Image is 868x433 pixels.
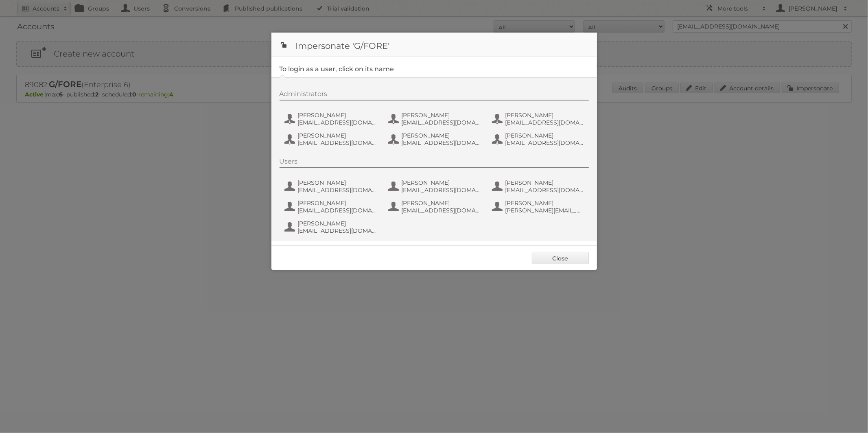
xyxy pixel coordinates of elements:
[402,119,481,126] span: [EMAIL_ADDRESS][DOMAIN_NAME]
[505,132,584,139] span: [PERSON_NAME]
[298,112,377,119] span: [PERSON_NAME]
[505,112,584,119] span: [PERSON_NAME]
[284,131,379,147] button: [PERSON_NAME] [EMAIL_ADDRESS][DOMAIN_NAME]
[505,199,584,207] span: [PERSON_NAME]
[298,179,377,186] span: [PERSON_NAME]
[284,111,379,127] button: [PERSON_NAME] [EMAIL_ADDRESS][DOMAIN_NAME]
[298,132,377,139] span: [PERSON_NAME]
[402,132,481,139] span: [PERSON_NAME]
[271,33,597,57] h1: Impersonate 'G/FORE'
[298,119,377,126] span: [EMAIL_ADDRESS][DOMAIN_NAME]
[491,178,587,195] button: [PERSON_NAME] [EMAIL_ADDRESS][DOMAIN_NAME]
[280,157,589,168] div: Users
[387,178,483,195] button: [PERSON_NAME] [EMAIL_ADDRESS][DOMAIN_NAME]
[280,90,589,101] div: Administrators
[505,139,584,147] span: [EMAIL_ADDRESS][DOMAIN_NAME]
[402,199,481,207] span: [PERSON_NAME]
[402,186,481,194] span: [EMAIL_ADDRESS][DOMAIN_NAME]
[532,252,589,264] a: Close
[491,199,587,215] button: [PERSON_NAME] [PERSON_NAME][EMAIL_ADDRESS][DOMAIN_NAME]
[505,179,584,186] span: [PERSON_NAME]
[298,220,377,227] span: [PERSON_NAME]
[402,179,481,186] span: [PERSON_NAME]
[284,178,379,195] button: [PERSON_NAME] [EMAIL_ADDRESS][DOMAIN_NAME]
[298,207,377,214] span: [EMAIL_ADDRESS][DOMAIN_NAME]
[387,111,483,127] button: [PERSON_NAME] [EMAIL_ADDRESS][DOMAIN_NAME]
[402,207,481,214] span: [EMAIL_ADDRESS][DOMAIN_NAME]
[298,186,377,194] span: [EMAIL_ADDRESS][DOMAIN_NAME]
[298,139,377,147] span: [EMAIL_ADDRESS][DOMAIN_NAME]
[402,112,481,119] span: [PERSON_NAME]
[402,139,481,147] span: [EMAIL_ADDRESS][DOMAIN_NAME]
[387,131,483,147] button: [PERSON_NAME] [EMAIL_ADDRESS][DOMAIN_NAME]
[298,227,377,234] span: [EMAIL_ADDRESS][DOMAIN_NAME]
[387,199,483,215] button: [PERSON_NAME] [EMAIL_ADDRESS][DOMAIN_NAME]
[505,119,584,126] span: [EMAIL_ADDRESS][DOMAIN_NAME]
[284,199,379,215] button: [PERSON_NAME] [EMAIL_ADDRESS][DOMAIN_NAME]
[491,111,587,127] button: [PERSON_NAME] [EMAIL_ADDRESS][DOMAIN_NAME]
[505,207,584,214] span: [PERSON_NAME][EMAIL_ADDRESS][DOMAIN_NAME]
[505,186,584,194] span: [EMAIL_ADDRESS][DOMAIN_NAME]
[284,219,379,235] button: [PERSON_NAME] [EMAIL_ADDRESS][DOMAIN_NAME]
[280,65,394,73] legend: To login as a user, click on its name
[298,199,377,207] span: [PERSON_NAME]
[491,131,587,147] button: [PERSON_NAME] [EMAIL_ADDRESS][DOMAIN_NAME]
